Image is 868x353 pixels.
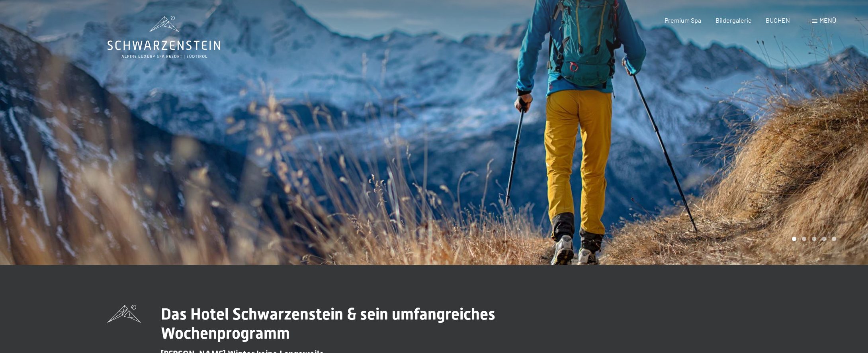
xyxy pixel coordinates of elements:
span: Menü [819,16,836,24]
div: Carousel Page 3 [812,237,816,241]
a: Premium Spa [665,16,701,24]
div: Carousel Page 4 [822,237,826,241]
span: Das Hotel Schwarzenstein & sein umfangreiches Wochenprogramm [161,305,495,343]
div: Carousel Pagination [789,237,836,241]
a: BUCHEN [766,16,790,24]
a: Bildergalerie [716,16,752,24]
div: Carousel Page 2 [802,237,806,241]
div: Carousel Page 5 [832,237,836,241]
div: Carousel Page 1 (Current Slide) [792,237,796,241]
